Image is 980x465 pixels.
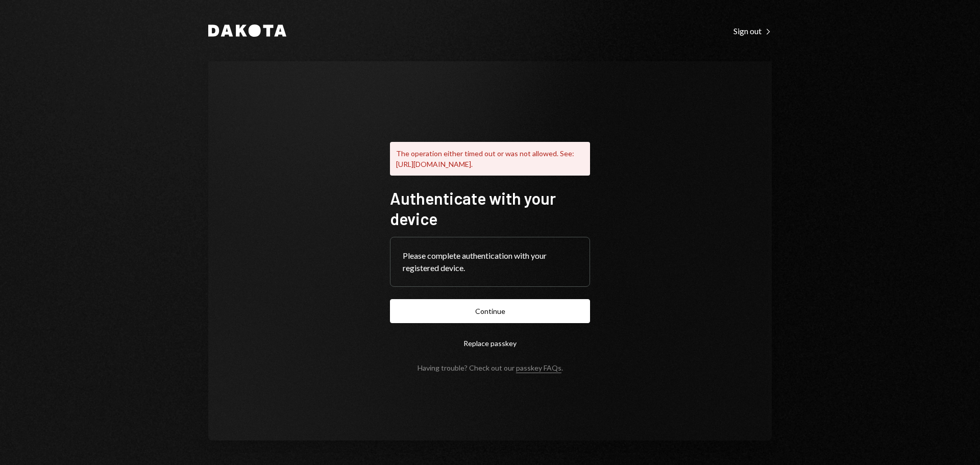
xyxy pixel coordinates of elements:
div: Sign out [733,26,772,36]
a: Sign out [733,25,772,36]
div: Please complete authentication with your registered device. [403,250,577,274]
div: The operation either timed out or was not allowed. See: [URL][DOMAIN_NAME]. [390,142,590,176]
a: passkey FAQs [516,363,561,373]
div: Having trouble? Check out our . [418,363,563,372]
button: Replace passkey [390,331,590,355]
button: Continue [390,299,590,323]
h1: Authenticate with your device [390,188,590,229]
